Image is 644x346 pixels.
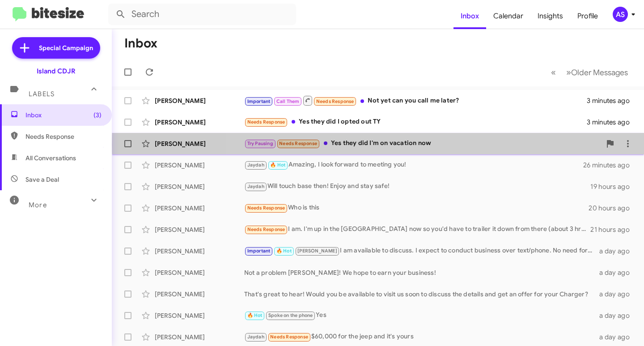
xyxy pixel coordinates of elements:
[247,141,273,146] span: Try Pausing
[155,161,244,170] div: [PERSON_NAME]
[108,4,296,25] input: Search
[155,225,244,234] div: [PERSON_NAME]
[270,334,308,340] span: Needs Response
[571,68,628,77] span: Older Messages
[25,175,59,184] span: Save a Deal
[590,182,637,191] div: 19 hours ago
[247,119,285,125] span: Needs Response
[247,226,285,232] span: Needs Response
[244,268,598,277] div: Not a problem [PERSON_NAME]! We hope to earn your business!
[244,310,598,320] div: Yes
[247,98,271,104] span: Important
[247,205,285,211] span: Needs Response
[613,7,628,22] div: AS
[270,162,285,168] span: 🔥 Hot
[93,111,102,120] span: (3)
[244,117,587,127] div: Yes they did I opted out TY
[583,161,637,170] div: 26 minutes ago
[155,96,244,105] div: [PERSON_NAME]
[39,43,93,52] span: Special Campaign
[598,247,637,256] div: a day ago
[244,290,598,299] div: That's great to hear! Would you be available to visit us soon to discuss the details and get an o...
[551,67,556,78] span: «
[247,334,264,340] span: Jaydah
[29,90,55,98] span: Labels
[276,248,292,254] span: 🔥 Hot
[244,224,590,235] div: I am. I'm up in the [GEOGRAPHIC_DATA] now so you'd have to trailer it down from there (about 3 hr...
[244,246,598,256] div: I am available to discuss. I expect to conduct business over text/phone. No need for me to travel...
[566,67,571,78] span: »
[247,184,264,189] span: Jaydah
[244,181,590,192] div: Will touch base then! Enjoy and stay safe!
[155,311,244,320] div: [PERSON_NAME]
[244,332,598,342] div: $60,000 for the jeep and it's yours
[244,95,587,106] div: Not yet can you call me later?
[244,160,583,170] div: Amazing, I look forward to meeting you!
[546,63,561,81] button: Previous
[546,63,633,81] nav: Page navigation example
[247,248,271,254] span: Important
[247,162,264,168] span: Jaydah
[598,333,637,342] div: a day ago
[276,98,300,104] span: Call Them
[598,290,637,299] div: a day ago
[268,312,313,318] span: Spoke on the phone
[561,63,633,81] button: Next
[155,333,244,342] div: [PERSON_NAME]
[155,290,244,299] div: [PERSON_NAME]
[486,3,530,29] a: Calendar
[155,182,244,191] div: [PERSON_NAME]
[589,204,637,213] div: 20 hours ago
[605,7,634,22] button: AS
[587,118,637,127] div: 3 minutes ago
[29,201,47,209] span: More
[25,154,76,162] span: All Conversations
[155,247,244,256] div: [PERSON_NAME]
[37,67,76,76] div: Island CDJR
[598,268,637,277] div: a day ago
[587,96,637,105] div: 3 minutes ago
[155,268,244,277] div: [PERSON_NAME]
[279,141,317,146] span: Needs Response
[570,3,605,29] a: Profile
[12,37,100,59] a: Special Campaign
[297,248,337,254] span: [PERSON_NAME]
[155,204,244,213] div: [PERSON_NAME]
[598,311,637,320] div: a day ago
[155,118,244,127] div: [PERSON_NAME]
[25,132,102,141] span: Needs Response
[244,138,601,149] div: Yes they did I'm on vacation now
[316,98,354,104] span: Needs Response
[244,203,589,213] div: Who is this
[124,36,157,51] h1: Inbox
[25,111,102,120] span: Inbox
[247,312,263,318] span: 🔥 Hot
[530,3,570,29] a: Insights
[155,139,244,148] div: [PERSON_NAME]
[453,3,486,29] a: Inbox
[590,225,637,234] div: 21 hours ago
